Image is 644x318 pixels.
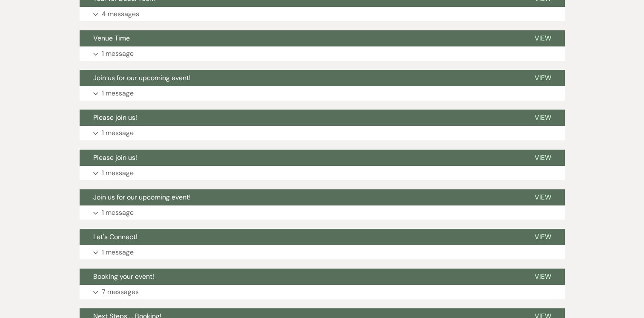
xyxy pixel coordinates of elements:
[102,88,134,99] p: 1 message
[535,193,551,202] span: View
[80,86,565,101] button: 1 message
[80,126,565,140] button: 1 message
[102,9,139,20] p: 4 messages
[521,229,565,245] button: View
[80,205,565,220] button: 1 message
[80,70,521,86] button: Join us for our upcoming event!
[521,269,565,285] button: View
[102,127,134,139] p: 1 message
[80,7,565,21] button: 4 messages
[80,245,565,260] button: 1 message
[93,113,137,122] span: Please join us!
[80,166,565,180] button: 1 message
[80,229,521,245] button: Let's Connect!
[93,193,191,202] span: Join us for our upcoming event!
[93,272,154,281] span: Booking your event!
[102,286,139,298] p: 7 messages
[93,34,130,43] span: Venue Time
[102,168,134,179] p: 1 message
[521,189,565,205] button: View
[102,247,134,258] p: 1 message
[80,46,565,61] button: 1 message
[535,73,551,82] span: View
[535,153,551,162] span: View
[93,232,137,241] span: Let's Connect!
[93,153,137,162] span: Please join us!
[521,30,565,46] button: View
[80,150,521,166] button: Please join us!
[535,232,551,241] span: View
[93,73,191,82] span: Join us for our upcoming event!
[521,70,565,86] button: View
[80,110,521,126] button: Please join us!
[535,272,551,281] span: View
[80,30,521,46] button: Venue Time
[535,34,551,43] span: View
[535,113,551,122] span: View
[521,150,565,166] button: View
[102,207,134,218] p: 1 message
[80,269,521,285] button: Booking your event!
[521,110,565,126] button: View
[80,189,521,205] button: Join us for our upcoming event!
[102,48,134,59] p: 1 message
[80,285,565,299] button: 7 messages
